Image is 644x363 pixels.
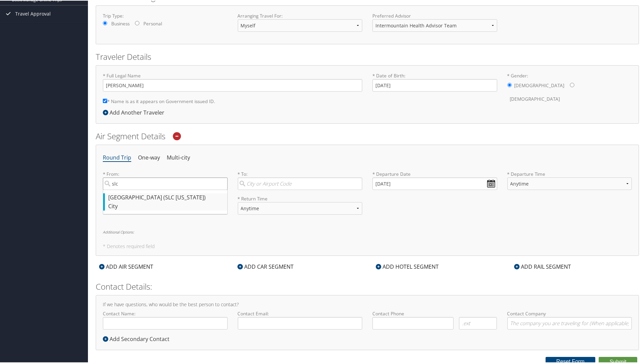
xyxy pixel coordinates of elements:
[96,262,157,270] div: ADD AIR SEGMENT
[96,50,639,62] h2: Traveler Details
[15,5,51,22] span: Travel Approval
[234,262,297,270] div: ADD CAR SEGMENT
[507,82,512,87] input: * Gender:[DEMOGRAPHIC_DATA][DEMOGRAPHIC_DATA]
[103,108,168,116] div: Add Another Traveler
[238,177,363,189] input: City or Airport Code
[103,12,228,19] label: Trip Type:
[103,301,632,306] h4: If we have questions, who would be the best person to contact?
[238,170,363,189] label: * To:
[103,177,228,189] input: [GEOGRAPHIC_DATA] (SLC [US_STATE])City
[372,262,442,270] div: ADD HOTEL SEGMENT
[238,12,363,19] label: Arranging Travel For:
[372,170,497,177] label: * Departure Date
[103,334,173,342] div: Add Secondary Contact
[96,280,639,292] h2: Contact Details:
[143,20,162,26] label: Personal
[108,193,224,201] div: [GEOGRAPHIC_DATA] (SLC [US_STATE])
[372,72,497,91] label: * Date of Birth:
[372,12,497,19] label: Preferred Advisor
[238,310,363,329] label: Contact Email:
[103,243,632,248] h5: * Denotes required field
[507,170,632,195] label: * Departure Time
[459,316,497,329] input: .ext
[103,94,215,107] label: * Name is as it appears on Government issued ID.
[507,316,632,329] input: Contact Company
[103,316,228,329] input: Contact Name:
[511,262,574,270] div: ADD RAIL SEGMENT
[238,195,363,201] label: * Return Time
[96,130,639,141] h2: Air Segment Details
[103,229,632,233] h6: Additional Options:
[103,72,362,91] label: * Full Legal Name
[108,201,224,210] div: City
[570,82,574,87] input: * Gender:[DEMOGRAPHIC_DATA][DEMOGRAPHIC_DATA]
[138,151,160,163] li: One-way
[103,170,228,189] label: * From:
[103,98,107,102] input: * Name is as it appears on Government issued ID.
[238,316,363,329] input: Contact Email:
[103,78,362,91] input: * Full Legal Name
[111,20,130,26] label: Business
[507,310,632,329] label: Contact Company
[507,177,632,189] select: * Departure Time
[372,78,497,91] input: * Date of Birth:
[514,78,565,91] label: [DEMOGRAPHIC_DATA]
[372,310,497,316] label: Contact Phone
[372,177,497,189] input: MM/DD/YYYY
[167,151,190,163] li: Multi-city
[510,92,560,105] label: [DEMOGRAPHIC_DATA]
[103,310,228,329] label: Contact Name:
[507,72,632,105] label: * Gender:
[103,151,131,163] li: Round Trip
